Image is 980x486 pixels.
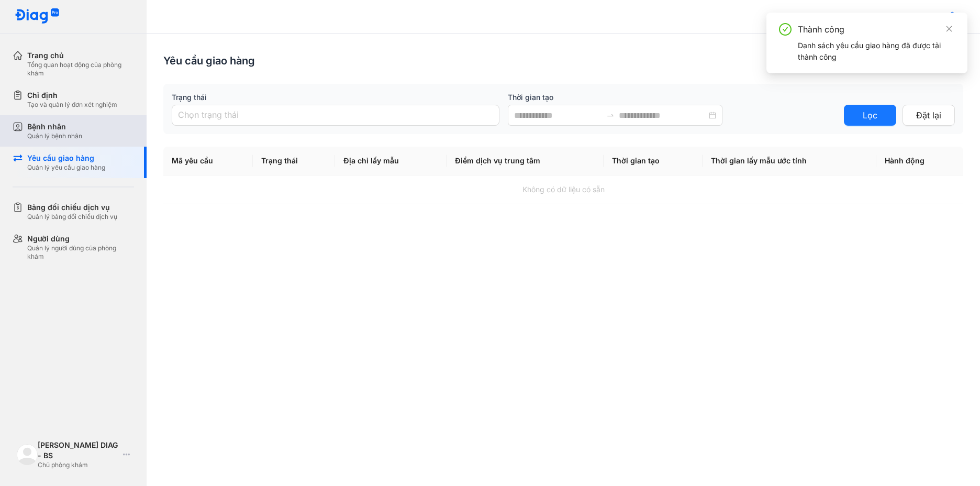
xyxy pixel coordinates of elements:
div: Trang chủ [27,50,134,61]
label: Trạng thái [172,92,499,103]
span: swap-right [606,111,615,119]
div: Quản lý bệnh nhân [27,132,82,140]
div: Chỉ định [27,90,117,101]
span: Đặt lại [916,109,941,122]
div: Tạo và quản lý đơn xét nghiệm [27,101,117,109]
th: Địa chỉ lấy mẫu [335,147,447,175]
th: Hành động [876,147,963,175]
div: Người dùng [27,234,134,244]
div: Tổng quan hoạt động của phòng khám [27,61,134,78]
div: Thành công [798,23,955,36]
th: Thời gian tạo [604,147,703,175]
span: close [945,25,953,32]
div: [PERSON_NAME] DIAG - BS [38,440,119,461]
div: Bệnh nhân [27,121,82,132]
img: logo [17,444,38,465]
button: Đặt lại [903,105,955,126]
th: Thời gian lấy mẫu ước tính [703,147,876,175]
div: Quản lý yêu cầu giao hàng [27,163,105,172]
div: Quản lý người dùng của phòng khám [27,244,134,261]
th: Mã yêu cầu [163,147,253,175]
span: Lọc [863,109,877,122]
div: Bảng đối chiếu dịch vụ [27,202,117,213]
span: to [606,111,615,119]
div: Yêu cầu giao hàng [27,153,105,163]
th: Điểm dịch vụ trung tâm [447,147,604,175]
div: Danh sách yêu cầu giao hàng đã được tải thành công [798,40,955,63]
span: check-circle [779,23,792,36]
img: logo [15,8,60,25]
th: Trạng thái [253,147,335,175]
label: Thời gian tạo [508,92,836,103]
div: Yêu cầu giao hàng [163,53,255,68]
div: Chủ phòng khám [38,461,119,469]
button: Lọc [844,105,896,126]
td: Không có dữ liệu có sẵn [163,175,963,204]
div: Quản lý bảng đối chiếu dịch vụ [27,213,117,221]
